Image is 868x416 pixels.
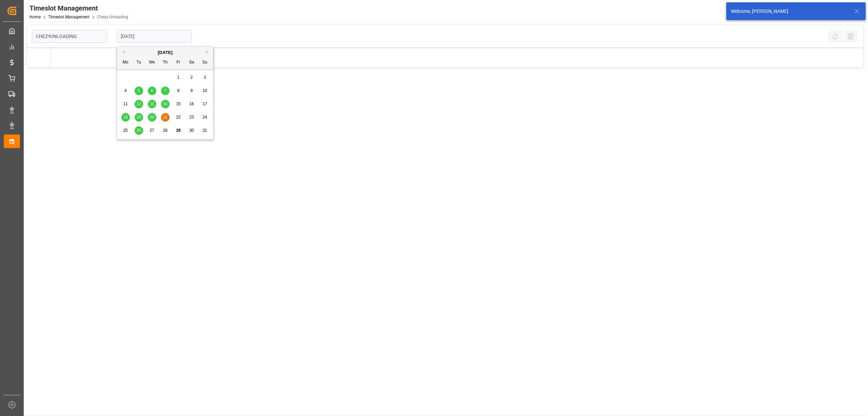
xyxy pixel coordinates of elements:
div: [DATE] [117,49,213,56]
a: Timeslot Management [48,15,90,19]
div: Choose Monday, August 11th, 2025 [121,100,130,108]
div: Choose Tuesday, August 12th, 2025 [135,100,143,108]
div: Choose Thursday, August 28th, 2025 [161,126,170,135]
div: Choose Thursday, August 7th, 2025 [161,87,170,95]
button: Next Month [206,50,210,54]
span: 30 [189,128,194,133]
span: 28 [163,128,167,133]
span: 17 [202,102,207,106]
a: Home [29,15,41,19]
span: 4 [124,88,127,93]
span: 23 [189,115,194,120]
div: Choose Saturday, August 9th, 2025 [188,87,196,95]
span: 5 [138,88,140,93]
div: Fr [174,58,183,67]
span: 7 [164,88,166,93]
span: 6 [151,88,153,93]
div: Choose Wednesday, August 20th, 2025 [148,113,156,122]
div: Timeslot Management [29,3,128,13]
span: 22 [176,115,180,120]
span: 8 [177,88,180,93]
div: Choose Monday, August 4th, 2025 [121,87,130,95]
span: 9 [191,88,193,93]
div: Choose Thursday, August 14th, 2025 [161,100,170,108]
div: Choose Friday, August 22nd, 2025 [174,113,183,122]
span: 11 [123,102,127,106]
span: 31 [202,128,207,133]
div: Choose Wednesday, August 6th, 2025 [148,87,156,95]
div: Choose Friday, August 29th, 2025 [174,126,183,135]
span: 2 [191,75,193,80]
div: Choose Saturday, August 16th, 2025 [188,100,196,108]
span: 24 [202,115,207,120]
span: 16 [189,102,194,106]
span: 27 [150,128,154,133]
div: Choose Sunday, August 17th, 2025 [201,100,209,108]
div: Welcome, [PERSON_NAME] [731,8,848,15]
div: We [148,58,156,67]
span: 26 [136,128,141,133]
div: Th [161,58,170,67]
div: Choose Thursday, August 21st, 2025 [161,113,170,122]
div: Choose Saturday, August 2nd, 2025 [188,73,196,82]
span: 3 [204,75,206,80]
span: 1 [177,75,180,80]
div: Mo [121,58,130,67]
div: Choose Sunday, August 24th, 2025 [201,113,209,122]
div: Choose Tuesday, August 26th, 2025 [135,126,143,135]
button: Previous Month [120,50,124,54]
div: Choose Wednesday, August 13th, 2025 [148,100,156,108]
div: Choose Monday, August 18th, 2025 [121,113,130,122]
div: Choose Monday, August 25th, 2025 [121,126,130,135]
span: 12 [136,102,141,106]
span: 21 [163,115,167,120]
div: Choose Saturday, August 30th, 2025 [188,126,196,135]
div: Sa [188,58,196,67]
div: Tu [135,58,143,67]
div: Choose Sunday, August 10th, 2025 [201,87,209,95]
div: month 2025-08 [119,71,212,137]
div: Choose Friday, August 8th, 2025 [174,87,183,95]
div: Choose Saturday, August 23rd, 2025 [188,113,196,122]
span: 14 [163,102,167,106]
div: Choose Tuesday, August 19th, 2025 [135,113,143,122]
div: Choose Friday, August 1st, 2025 [174,73,183,82]
input: Type to search/select [32,30,107,43]
div: Choose Sunday, August 31st, 2025 [201,126,209,135]
div: Choose Sunday, August 3rd, 2025 [201,73,209,82]
div: Su [201,58,209,67]
div: Choose Friday, August 15th, 2025 [174,100,183,108]
span: 18 [123,115,127,120]
span: 19 [136,115,141,120]
span: 29 [176,128,180,133]
div: Choose Wednesday, August 27th, 2025 [148,126,156,135]
span: 25 [123,128,127,133]
div: Choose Tuesday, August 5th, 2025 [135,87,143,95]
span: 20 [150,115,154,120]
span: 10 [202,88,207,93]
input: DD-MM-YYYY [117,30,192,43]
span: 15 [176,102,180,106]
span: 13 [150,102,154,106]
